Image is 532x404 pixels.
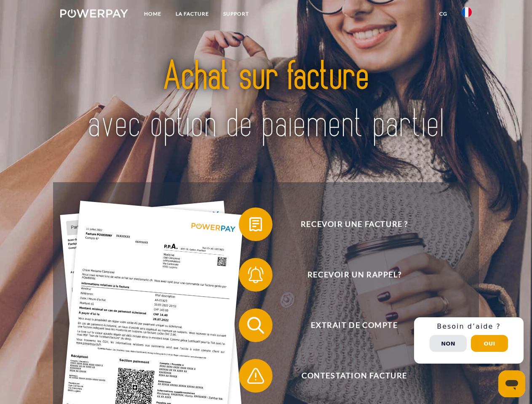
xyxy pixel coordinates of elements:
img: qb_bill.svg [245,214,266,235]
button: Non [430,335,467,352]
a: Home [137,6,168,21]
span: Contestation Facture [251,359,457,393]
button: Oui [471,335,508,352]
span: Extrait de compte [251,308,457,342]
button: Contestation Facture [239,359,458,393]
img: qb_bell.svg [245,264,266,285]
img: fr [462,7,472,17]
span: Recevoir une facture ? [251,207,457,241]
a: Support [216,6,256,21]
a: CG [432,6,454,21]
h3: Besoin d’aide ? [419,322,519,331]
a: LA FACTURE [168,6,216,21]
button: Extrait de compte [239,308,458,342]
img: qb_search.svg [245,315,266,336]
span: Recevoir un rappel? [251,258,457,292]
button: Recevoir une facture ? [239,207,458,241]
img: title-powerpay_fr.svg [80,40,452,161]
img: logo-powerpay-white.svg [60,9,128,18]
button: Recevoir un rappel? [239,258,458,292]
iframe: Bouton de lancement de la fenêtre de messagerie [498,370,525,397]
div: Schnellhilfe [414,317,524,364]
img: qb_warning.svg [245,365,266,386]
